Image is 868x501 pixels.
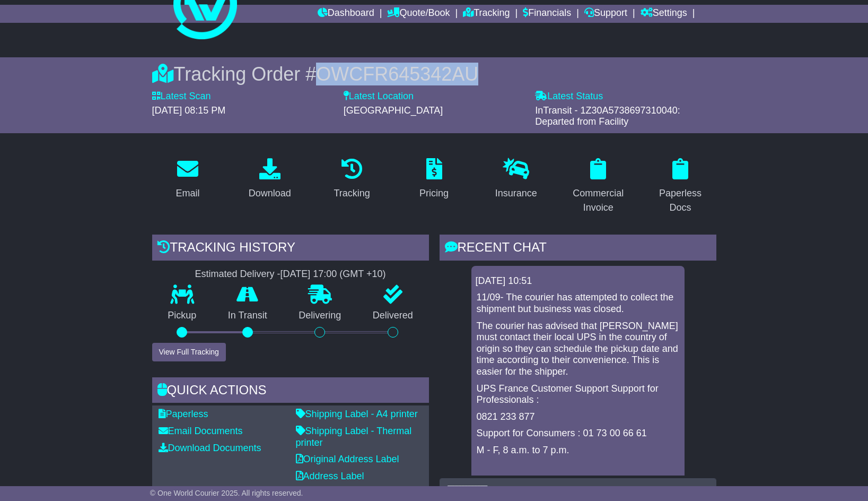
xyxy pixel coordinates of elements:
[477,411,679,423] p: 0821 233 877
[440,235,716,263] div: RECENT CHAT
[150,489,303,497] span: © One World Courier 2025. All rights reserved.
[152,105,226,116] span: [DATE] 08:15 PM
[641,5,687,23] a: Settings
[249,186,291,201] div: Download
[477,292,679,315] p: 11/09- The courier has attempted to collect the shipment but business was closed.
[357,310,429,322] p: Delivered
[296,454,399,464] a: Original Address Label
[477,321,679,378] p: The courier has advised that [PERSON_NAME] must contact their local UPS in the country of origin ...
[344,91,414,102] label: Latest Location
[152,343,226,361] button: View Full Tracking
[280,269,386,280] div: [DATE] 17:00 (GMT +10)
[476,275,680,287] div: [DATE] 10:51
[477,445,679,456] p: M - F, 8 a.m. to 7 p.m.
[584,5,627,23] a: Support
[652,186,709,215] div: Paperless Docs
[477,428,679,439] p: Support for Consumers : 01 73 00 66 61
[159,426,243,436] a: Email Documents
[283,310,357,322] p: Delivering
[523,5,571,23] a: Financials
[495,186,537,201] div: Insurance
[563,154,634,219] a: Commercial Invoice
[645,154,716,219] a: Paperless Docs
[152,91,211,102] label: Latest Scan
[159,443,261,453] a: Download Documents
[387,5,450,23] a: Quote/Book
[535,91,603,102] label: Latest Status
[242,154,298,204] a: Download
[488,154,544,204] a: Insurance
[159,409,208,419] a: Paperless
[152,310,213,322] p: Pickup
[152,235,429,263] div: Tracking history
[212,310,283,322] p: In Transit
[176,186,199,201] div: Email
[334,186,370,201] div: Tracking
[463,5,510,23] a: Tracking
[327,154,376,204] a: Tracking
[569,186,627,215] div: Commercial Invoice
[152,377,429,406] div: Quick Actions
[152,63,716,85] div: Tracking Order #
[413,154,455,204] a: Pricing
[318,5,374,23] a: Dashboard
[316,63,478,85] span: OWCFR645342AU
[477,383,679,406] p: UPS France Customer Support Support for Professionals :
[535,105,680,127] span: InTransit - 1Z30A5738697310040: Departed from Facility
[169,154,206,204] a: Email
[296,471,364,481] a: Address Label
[296,409,418,419] a: Shipping Label - A4 printer
[344,105,443,116] span: [GEOGRAPHIC_DATA]
[419,186,449,201] div: Pricing
[296,426,412,448] a: Shipping Label - Thermal printer
[152,269,429,280] div: Estimated Delivery -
